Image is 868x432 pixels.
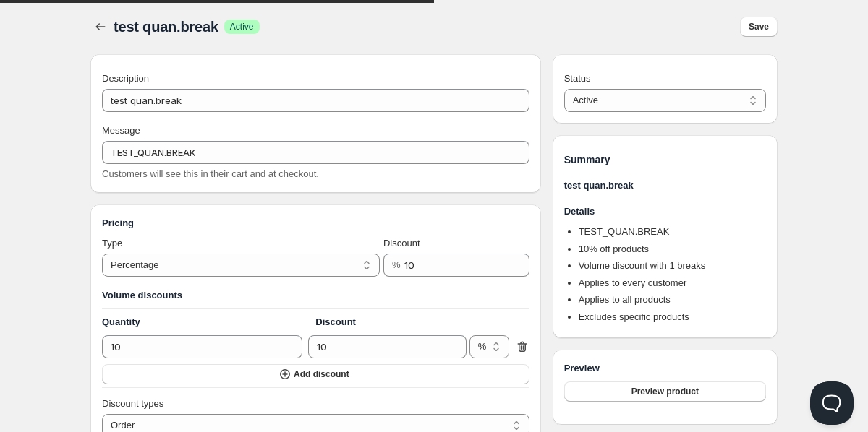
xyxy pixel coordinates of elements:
h4: Quantity [102,315,315,329]
span: Discount types [102,398,163,409]
span: Description [102,73,149,84]
span: Applies to all products [579,294,671,305]
span: Type [102,238,122,249]
button: Preview product [564,381,766,402]
h3: Volume discounts [102,288,529,303]
button: Add discount [102,364,529,384]
span: Message [102,125,140,136]
span: TEST_QUAN.BREAK [579,226,670,237]
span: Volume discount with 1 breaks [579,260,706,271]
h3: Preview [564,361,766,376]
span: Status [564,73,591,84]
span: 10 % off products [579,243,649,254]
span: Customers will see this in their cart and at checkout. [102,168,319,179]
span: Add discount [294,368,349,380]
iframe: Help Scout Beacon - Open [810,381,854,425]
span: Applies to every customer [579,277,687,288]
span: % [392,259,401,270]
h3: Pricing [102,216,529,230]
span: Discount [383,238,420,249]
span: Excludes specific products [579,311,689,322]
h3: test quan.break [564,178,766,193]
input: Private internal description [102,89,529,112]
h4: Discount [315,315,471,329]
span: Active [230,21,254,33]
button: Save [740,17,778,37]
span: Save [749,21,769,33]
h1: Summary [564,152,766,167]
h3: Details [564,204,766,219]
span: test quan.break [114,19,218,35]
span: Preview product [631,386,699,397]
